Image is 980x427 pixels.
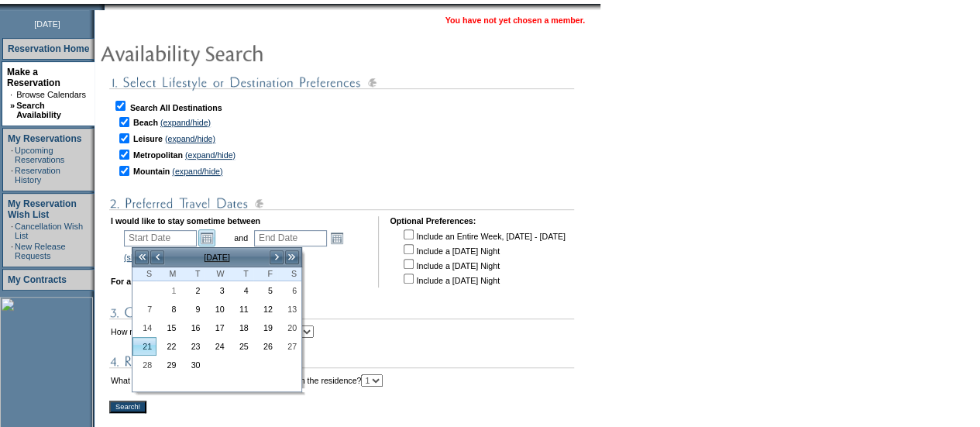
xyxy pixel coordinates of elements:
[205,281,229,300] td: Wednesday, September 03, 2025
[232,227,250,249] td: and
[277,267,301,281] th: Saturday
[105,4,106,10] img: blank.gif
[34,19,60,29] span: [DATE]
[254,282,277,299] a: 5
[11,146,13,164] td: ·
[99,4,105,10] img: promoShadowLeftCorner.gif
[11,242,13,260] td: ·
[229,300,253,319] td: Thursday, September 11, 2025
[134,250,150,265] a: <<
[132,356,156,374] td: Sunday, September 28, 2025
[269,250,284,265] a: >
[165,134,215,143] a: (expand/hide)
[229,337,253,356] td: Thursday, September 25, 2025
[181,338,204,355] a: 23
[8,43,89,54] a: Reservation Home
[11,166,13,184] td: ·
[157,356,180,374] a: 29
[156,356,181,374] td: Monday, September 29, 2025
[133,118,158,127] b: Beach
[160,118,211,127] a: (expand/hide)
[172,167,222,176] a: (expand/hide)
[8,274,67,285] a: My Contracts
[181,356,205,374] td: Tuesday, September 30, 2025
[278,282,301,299] a: 6
[132,267,156,281] th: Sunday
[254,301,277,318] a: 12
[401,227,565,286] td: Include an Entire Week, [DATE] - [DATE] Include a [DATE] Night Include a [DATE] Night Include a [...
[156,267,181,281] th: Monday
[253,319,277,337] td: Friday, September 19, 2025
[205,338,228,355] a: 24
[111,325,314,338] td: How many people will be staying in residence?
[156,319,181,337] td: Monday, September 15, 2025
[181,300,205,319] td: Tuesday, September 09, 2025
[15,222,83,240] a: Cancellation Wish List
[253,337,277,356] td: Friday, September 26, 2025
[205,319,228,336] a: 17
[230,338,253,355] a: 25
[16,101,61,119] a: Search Availability
[133,319,156,336] a: 14
[157,319,180,336] a: 15
[253,267,277,281] th: Friday
[132,319,156,337] td: Sunday, September 14, 2025
[132,337,156,356] td: Sunday, September 21, 2025
[230,319,253,336] a: 18
[278,338,301,355] a: 27
[133,356,156,374] a: 28
[205,300,229,319] td: Wednesday, September 10, 2025
[16,90,86,99] a: Browse Calendars
[8,198,77,220] a: My Reservation Wish List
[229,319,253,337] td: Thursday, September 18, 2025
[111,216,260,226] b: I would like to stay sometime between
[157,301,180,318] a: 8
[230,282,253,299] a: 4
[156,337,181,356] td: Monday, September 22, 2025
[181,319,204,336] a: 16
[7,67,60,88] a: Make a Reservation
[328,229,346,246] a: Open the calendar popup.
[130,103,222,112] b: Search All Destinations
[278,301,301,318] a: 13
[277,281,301,300] td: Saturday, September 06, 2025
[277,337,301,356] td: Saturday, September 27, 2025
[133,301,156,318] a: 7
[109,401,146,413] input: Search!
[124,253,211,262] a: (show holiday calendar)
[133,134,163,143] b: Leisure
[390,216,476,226] b: Optional Preferences:
[111,277,180,286] b: For a minimum of
[230,301,253,318] a: 11
[124,230,197,246] input: Date format: M/D/Y. Shortcut keys: [T] for Today. [UP] or [.] for Next Day. [DOWN] or [,] for Pre...
[181,282,204,299] a: 2
[156,300,181,319] td: Monday, September 08, 2025
[165,249,269,266] td: [DATE]
[185,150,236,160] a: (expand/hide)
[133,338,156,355] a: 21
[284,250,300,265] a: >>
[8,133,81,144] a: My Reservations
[277,319,301,337] td: Saturday, September 20, 2025
[198,229,215,246] a: Open the calendar popup.
[10,90,15,99] td: ·
[181,319,205,337] td: Tuesday, September 16, 2025
[254,338,277,355] a: 26
[181,281,205,300] td: Tuesday, September 02, 2025
[181,301,204,318] a: 9
[229,267,253,281] th: Thursday
[15,166,60,184] a: Reservation History
[15,146,64,164] a: Upcoming Reservations
[445,15,585,25] span: You have not yet chosen a member.
[253,281,277,300] td: Friday, September 05, 2025
[111,374,383,387] td: What is the minimum number of bedrooms needed in the residence?
[205,267,229,281] th: Wednesday
[181,356,204,374] a: 30
[181,337,205,356] td: Tuesday, September 23, 2025
[157,338,180,355] a: 22
[277,300,301,319] td: Saturday, September 13, 2025
[229,281,253,300] td: Thursday, September 04, 2025
[133,167,170,176] b: Mountain
[205,282,228,299] a: 3
[150,250,165,265] a: <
